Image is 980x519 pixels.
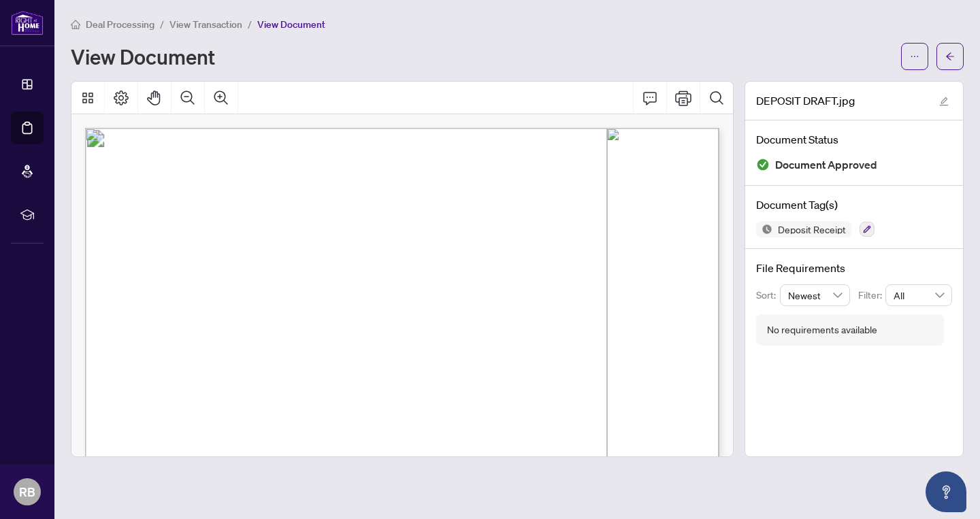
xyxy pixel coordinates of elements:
[257,18,325,31] span: View Document
[11,10,44,35] img: logo
[86,18,154,31] span: Deal Processing
[19,482,35,501] span: RB
[767,322,877,337] div: No requirements available
[756,197,952,213] h4: Document Tag(s)
[772,224,851,234] span: Deposit Receipt
[756,158,770,171] img: Document Status
[160,16,164,32] li: /
[939,97,949,106] span: edit
[169,18,242,31] span: View Transaction
[756,93,855,109] span: DEPOSIT DRAFT.jpg
[858,288,885,303] p: Filter:
[945,52,955,61] span: arrow-left
[248,16,252,32] li: /
[775,156,877,174] span: Document Approved
[71,46,215,67] h1: View Document
[894,285,944,305] span: All
[756,260,952,276] h4: File Requirements
[756,288,780,303] p: Sort:
[788,285,843,305] span: Newest
[756,221,772,237] img: Status Icon
[71,20,80,29] span: home
[910,52,919,61] span: ellipsis
[756,131,952,148] h4: Document Status
[926,471,966,512] button: Open asap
